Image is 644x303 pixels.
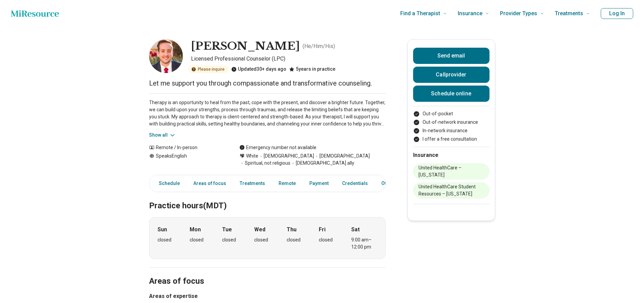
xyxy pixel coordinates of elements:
[254,226,265,234] strong: Wed
[149,184,386,212] h2: Practice hours (MDT)
[239,160,290,167] span: Spiritual, not religious
[191,55,386,63] p: Licensed Professional Counselor (LPC)
[314,153,370,160] span: [DEMOGRAPHIC_DATA]
[319,236,333,243] div: closed
[400,9,440,18] span: Find a Therapist
[413,110,490,143] ul: Payment options
[338,177,372,190] a: Credentials
[413,48,490,64] button: Send email
[258,153,314,160] span: [DEMOGRAPHIC_DATA]
[222,226,232,234] strong: Tue
[413,151,490,159] h2: Insurance
[351,236,377,251] div: 9:00 am – 12:00 pm
[236,177,269,190] a: Treatments
[149,144,226,151] div: Remote / In-person
[555,9,583,18] span: Treatments
[158,236,171,243] div: closed
[149,99,386,127] p: Therapy is an opportunity to heal from the past, cope with the present, and discover a brighter f...
[305,177,333,190] a: Payment
[189,177,230,190] a: Areas of focus
[413,182,490,199] li: United HealthCare Student Resources – [US_STATE]
[289,66,335,73] div: 5 years in practice
[413,86,490,102] a: Schedule online
[254,236,268,243] div: closed
[239,144,316,151] div: Emergency number not available
[275,177,300,190] a: Remote
[149,153,226,167] div: Speaks English
[287,226,296,234] strong: Thu
[222,236,236,243] div: closed
[377,177,402,190] a: Other
[188,66,229,73] div: Please inquire
[413,110,490,117] li: Out-of-pocket
[231,66,286,73] div: Updated 30+ days ago
[413,67,490,83] button: Callprovider
[11,7,59,20] a: Home page
[149,292,386,300] h3: Areas of expertise
[319,226,326,234] strong: Fri
[151,177,184,190] a: Schedule
[458,9,482,18] span: Insurance
[303,42,335,50] p: ( He/Him/His )
[413,163,490,180] li: United HealthCare – [US_STATE]
[413,127,490,134] li: In-network insurance
[287,236,301,243] div: closed
[290,160,354,167] span: [DEMOGRAPHIC_DATA] ally
[191,39,300,53] h1: [PERSON_NAME]
[413,136,490,143] li: I offer a free consultation
[149,132,176,139] button: Show all
[246,153,258,160] span: White
[149,39,183,73] img: Thomas Noth, Licensed Professional Counselor (LPC)
[158,226,167,234] strong: Sun
[190,236,204,243] div: closed
[149,217,386,259] div: When does the program meet?
[149,78,386,88] p: Let me support you through compassionate and transformative counseling.
[190,226,201,234] strong: Mon
[351,226,360,234] strong: Sat
[500,9,537,18] span: Provider Types
[413,119,490,126] li: Out-of-network insurance
[149,259,386,287] h2: Areas of focus
[601,8,633,19] button: Log In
